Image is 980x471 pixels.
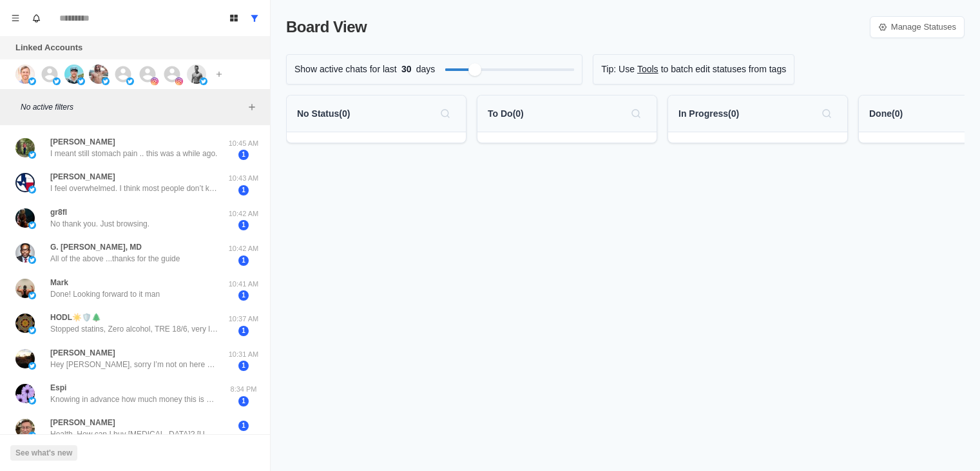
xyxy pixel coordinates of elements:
[488,107,524,121] p: To Do ( 0 )
[28,292,36,299] img: picture
[870,16,965,38] a: Manage Statuses
[50,359,218,370] p: Hey [PERSON_NAME], sorry I’m not on here a ton. Honestly just all of the above minus the workouts...
[678,107,739,121] p: In Progress ( 0 )
[294,63,397,76] p: Show active chats for last
[238,326,249,336] span: 1
[28,77,36,85] img: picture
[637,63,658,76] a: Tools
[5,8,26,28] button: Menu
[238,256,249,266] span: 1
[238,396,249,406] span: 1
[50,312,101,323] p: HODL☀️🛡️🌲
[53,77,61,85] img: picture
[227,279,260,290] p: 10:41 AM
[187,65,206,84] img: picture
[661,63,787,76] p: to batch edit statuses from tags
[244,99,260,115] button: Add filters
[15,138,35,157] img: picture
[50,241,142,253] p: G. [PERSON_NAME], MD
[601,63,635,76] p: Tip: Use
[15,243,35,263] img: picture
[238,220,249,230] span: 1
[15,419,35,438] img: picture
[15,41,82,54] p: Linked Accounts
[468,63,481,76] div: Filter by activity days
[869,107,903,121] p: Done ( 0 )
[15,173,35,192] img: picture
[238,185,249,195] span: 1
[50,417,115,428] p: [PERSON_NAME]
[28,221,36,229] img: picture
[626,103,646,124] button: Search
[28,397,36,405] img: picture
[15,314,35,333] img: picture
[89,65,108,84] img: picture
[50,171,115,183] p: [PERSON_NAME]
[28,151,36,159] img: picture
[238,150,249,160] span: 1
[397,63,416,76] span: 30
[50,394,218,405] p: Knowing in advance how much money this is going to cost. Being on disability has caused a cash fl...
[50,323,218,335] p: Stopped statins, Zero alcohol, TRE 18/6, very low carbs, walking at least 10k steps a day. Has br...
[26,8,46,28] button: Notifications
[28,326,36,334] img: picture
[200,77,207,85] img: picture
[15,208,35,228] img: picture
[64,65,84,84] img: picture
[50,136,115,148] p: [PERSON_NAME]
[21,101,244,113] p: No active filters
[227,173,260,184] p: 10:43 AM
[435,103,456,124] button: Search
[50,288,160,300] p: Done! Looking forward to it man
[15,349,35,368] img: picture
[50,206,67,218] p: gr8fl
[28,256,36,264] img: picture
[238,421,249,431] span: 1
[15,65,35,84] img: picture
[244,8,265,28] button: Show all conversations
[50,428,218,440] p: Health. How can I buy [MEDICAL_DATA]? [URL][DOMAIN_NAME]
[50,183,218,194] p: I feel overwhelmed. I think most people don’t know how to begin.
[50,148,217,159] p: I meant still stomach pain .. this was a while ago.
[286,15,367,39] p: Board View
[227,384,260,395] p: 8:34 PM
[50,218,149,230] p: No thank you. Just browsing.
[238,361,249,371] span: 1
[77,77,85,85] img: picture
[227,138,260,149] p: 10:45 AM
[297,107,350,121] p: No Status ( 0 )
[238,290,249,301] span: 1
[126,77,134,85] img: picture
[50,253,180,265] p: All of the above ...thanks for the guide
[227,208,260,219] p: 10:42 AM
[151,77,159,85] img: picture
[416,63,436,76] p: days
[227,314,260,325] p: 10:37 AM
[15,384,35,403] img: picture
[227,243,260,254] p: 10:42 AM
[211,66,227,82] button: Add account
[28,186,36,194] img: picture
[175,77,183,85] img: picture
[227,349,260,360] p: 10:31 AM
[28,362,36,370] img: picture
[816,103,837,124] button: Search
[28,432,36,439] img: picture
[102,77,110,85] img: picture
[224,8,244,28] button: Board View
[15,279,35,298] img: picture
[50,277,68,288] p: Mark
[10,445,77,461] button: See what's new
[50,347,115,359] p: [PERSON_NAME]
[50,382,66,394] p: Espi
